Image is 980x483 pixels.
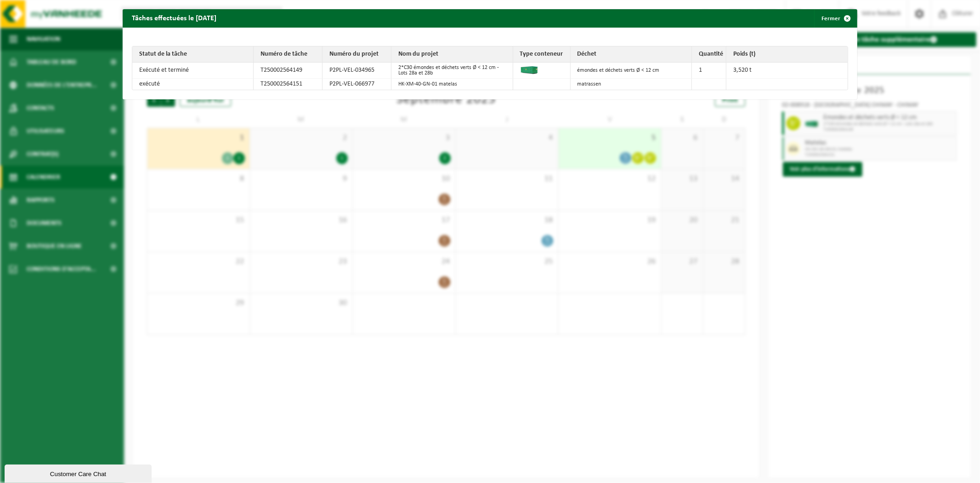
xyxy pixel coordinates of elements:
th: Nom du projet [391,46,513,63]
td: T250002564149 [254,63,323,79]
iframe: chat widget [5,463,153,483]
td: exécuté [132,79,254,90]
td: 1 [692,63,726,79]
td: Exécuté et terminé [132,63,254,79]
h2: Tâches effectuées le [DATE] [123,9,226,27]
th: Poids (t) [726,46,848,63]
img: HK-XC-30-GN-00 [520,65,538,74]
td: émondes et déchets verts Ø < 12 cm [571,63,692,79]
td: 2*C30 émondes et déchets verts Ø < 12 cm - Lots 28a et 28b [391,63,513,79]
td: HK-XM-40-GN-01 matelas [391,79,513,90]
td: matrassen [571,79,692,90]
th: Numéro de tâche [254,46,323,63]
button: Fermer [814,9,856,28]
th: Déchet [571,46,692,63]
th: Statut de la tâche [132,46,254,63]
td: 3,520 t [726,63,848,79]
td: P2PL-VEL-034965 [323,63,391,79]
td: T250002564151 [254,79,323,90]
td: P2PL-VEL-066977 [323,79,391,90]
th: Type conteneur [513,46,571,63]
th: Numéro du projet [323,46,391,63]
th: Quantité [692,46,726,63]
